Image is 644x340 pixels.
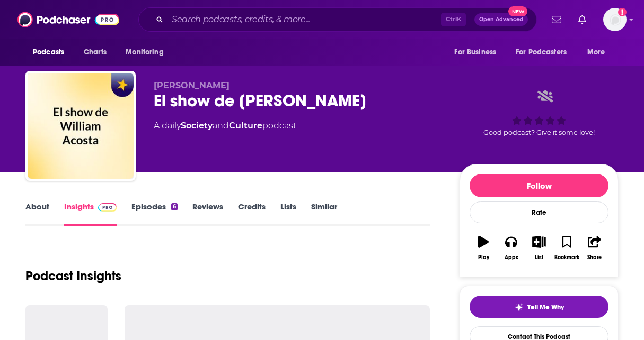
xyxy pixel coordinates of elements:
button: open menu [580,42,619,62]
button: Open AdvancedNew [474,13,528,26]
span: Logged in as dbartlett [603,8,627,31]
img: tell me why sparkle [515,303,523,311]
img: Podchaser Pro [98,203,117,212]
a: Charts [77,42,113,62]
a: Similar [311,201,337,226]
a: Episodes6 [131,201,178,226]
a: Society [181,121,213,131]
button: Apps [497,229,525,267]
span: For Business [454,45,496,60]
div: A daily podcast [154,120,296,132]
div: Bookmark [554,254,579,261]
div: Search podcasts, credits, & more... [138,7,537,32]
span: Good podcast? Give it some love! [483,128,595,136]
button: Bookmark [553,229,580,267]
img: El show de William Acosta [28,73,134,179]
button: open menu [118,42,177,62]
a: About [25,201,49,226]
button: Share [581,229,608,267]
a: Show notifications dropdown [548,11,566,29]
a: Reviews [192,201,223,226]
button: List [525,229,553,267]
div: Good podcast? Give it some love! [460,80,619,146]
h1: Podcast Insights [25,268,121,284]
div: Rate [470,201,608,223]
button: Play [470,229,497,267]
button: Show profile menu [603,8,627,31]
span: Open Advanced [479,17,523,22]
button: tell me why sparkleTell Me Why [470,296,608,318]
div: Apps [505,254,518,261]
a: Lists [280,201,296,226]
button: open menu [447,42,509,62]
button: open menu [25,42,78,62]
span: Podcasts [33,45,64,60]
button: open menu [509,42,582,62]
button: Follow [470,174,608,197]
div: Play [478,254,489,261]
div: List [535,254,543,261]
span: New [508,6,527,16]
div: Share [587,254,602,261]
div: 6 [171,203,178,210]
span: More [587,45,605,60]
span: Ctrl K [441,13,466,26]
span: Tell Me Why [527,303,564,311]
img: User Profile [603,8,627,31]
span: For Podcasters [516,45,567,60]
img: Podchaser - Follow, Share and Rate Podcasts [17,10,119,30]
span: [PERSON_NAME] [154,80,230,90]
span: Monitoring [126,45,163,60]
a: Culture [229,121,262,131]
a: Credits [238,201,266,226]
a: InsightsPodchaser Pro [64,201,117,226]
a: Show notifications dropdown [574,11,590,29]
span: Charts [84,45,107,60]
span: and [213,121,229,131]
svg: Add a profile image [618,8,627,16]
input: Search podcasts, credits, & more... [167,11,441,28]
